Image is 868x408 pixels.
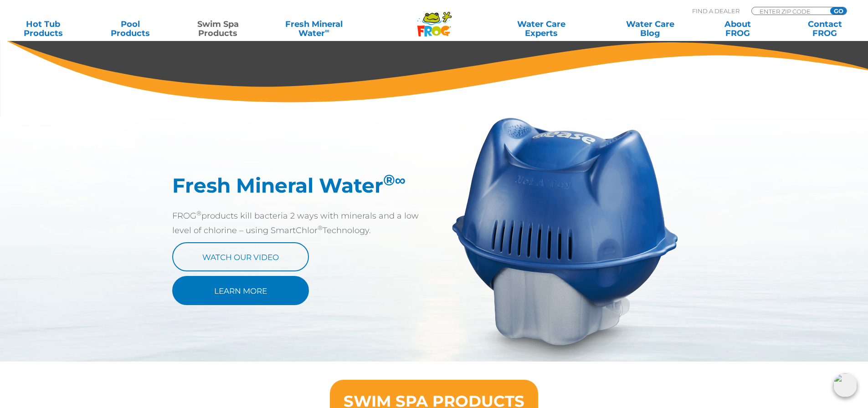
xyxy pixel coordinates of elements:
input: Zip Code Form [759,7,820,15]
a: Watch Our Video [172,242,309,271]
sup: ® [318,224,323,231]
a: AboutFROG [704,20,771,38]
p: FROG products kill bacteria 2 ways with minerals and a low level of chlorine – using SmartChlor T... [172,209,434,238]
a: Water CareBlog [616,20,684,38]
a: Water CareExperts [486,20,596,38]
img: openIcon [833,373,857,397]
a: PoolProducts [97,20,164,38]
em: ∞ [395,171,406,189]
a: Swim SpaProducts [184,20,252,38]
sup: ® [196,209,201,217]
img: ss-landing-fmw-img [452,117,678,362]
a: ContactFROG [791,20,859,38]
sup: ∞ [325,27,329,34]
h2: Fresh Mineral Water [172,173,434,197]
sup: ® [383,171,406,189]
p: Find A Dealer [692,7,740,15]
a: Learn More [172,276,309,305]
a: Hot TubProducts [9,20,77,38]
input: GO [830,7,847,15]
a: Fresh MineralWater∞ [271,20,356,38]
